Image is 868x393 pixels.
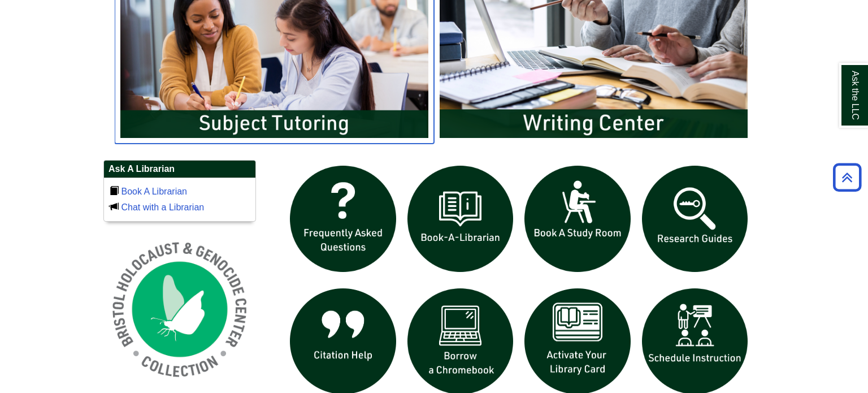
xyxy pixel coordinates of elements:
img: book a study room icon links to book a study room web page [519,160,636,278]
h2: Ask A Librarian [104,161,255,178]
img: Book a Librarian icon links to book a librarian web page [402,160,519,278]
a: Chat with a Librarian [121,202,204,212]
a: Book A Librarian [121,187,187,196]
a: Back to Top [829,170,865,185]
img: Holocaust and Genocide Collection [103,233,256,386]
img: Research Guides icon links to research guides web page [636,160,754,278]
img: frequently asked questions [284,160,402,278]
